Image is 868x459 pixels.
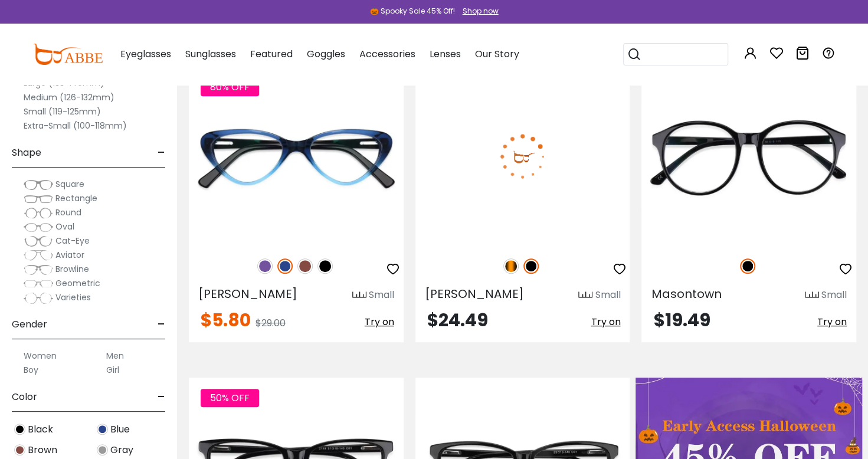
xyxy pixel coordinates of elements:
[28,443,57,457] span: Brown
[24,235,53,247] img: Cat-Eye.png
[457,6,499,16] a: Shop now
[317,258,333,274] img: Black
[55,277,100,289] span: Geometric
[430,47,461,61] span: Lenses
[110,422,130,437] span: Blue
[198,286,297,302] span: [PERSON_NAME]
[24,179,53,191] img: Square.png
[28,422,53,437] span: Black
[256,316,286,330] span: $29.00
[201,307,251,333] span: $5.80
[158,383,165,411] span: -
[55,235,90,247] span: Cat-Eye
[55,206,81,218] span: Round
[257,258,273,274] img: Purple
[427,307,488,333] span: $24.49
[110,443,133,457] span: Gray
[463,6,499,17] div: Shop now
[14,444,25,455] img: Brown
[503,258,519,274] img: Tortoise
[24,250,53,261] img: Aviator.png
[55,291,91,303] span: Varieties
[24,207,53,219] img: Round.png
[425,286,524,302] span: [PERSON_NAME]
[55,263,89,275] span: Browline
[158,139,165,167] span: -
[55,221,74,232] span: Oval
[189,67,404,245] img: Blue Hannah - Acetate ,Universal Bridge Fit
[475,47,519,61] span: Our Story
[12,310,47,339] span: Gender
[24,104,101,119] label: Small (119-125mm)
[24,292,53,304] img: Varieties.png
[359,47,415,61] span: Accessories
[12,383,37,411] span: Color
[641,67,856,245] img: Black Masontown - Acetate ,Universal Bridge Fit
[24,221,53,233] img: Oval.png
[55,178,84,190] span: Square
[120,47,171,61] span: Eyeglasses
[591,312,620,333] button: Try on
[307,47,345,61] span: Goggles
[97,424,108,435] img: Blue
[370,6,455,17] div: 🎃 Spooky Sale 45% Off!
[12,139,41,167] span: Shape
[33,44,103,65] img: abbeglasses.com
[415,67,630,245] img: Black Holly Grove - Acetate ,Universal Bridge Fit
[97,444,108,455] img: Gray
[817,312,847,333] button: Try on
[817,315,847,329] span: Try on
[653,307,710,333] span: $19.49
[578,291,592,300] img: size ruler
[352,291,366,300] img: size ruler
[201,389,259,407] span: 50% OFF
[158,310,165,339] span: -
[365,315,394,329] span: Try on
[297,258,313,274] img: Brown
[24,278,53,290] img: Geometric.png
[14,424,25,435] img: Black
[24,349,57,363] label: Women
[201,78,259,96] span: 80% OFF
[740,258,755,274] img: Black
[821,288,847,302] div: Small
[24,90,114,104] label: Medium (126-132mm)
[24,193,53,205] img: Rectangle.png
[185,47,236,61] span: Sunglasses
[24,264,53,276] img: Browline.png
[805,291,819,300] img: size ruler
[250,47,293,61] span: Featured
[523,258,539,274] img: Black
[106,349,124,363] label: Men
[24,363,38,377] label: Boy
[591,315,620,329] span: Try on
[369,288,394,302] div: Small
[55,192,97,204] span: Rectangle
[55,249,84,261] span: Aviator
[277,258,293,274] img: Blue
[651,286,721,302] span: Masontown
[595,288,620,302] div: Small
[24,119,127,133] label: Extra-Small (100-118mm)
[365,312,394,333] button: Try on
[106,363,119,377] label: Girl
